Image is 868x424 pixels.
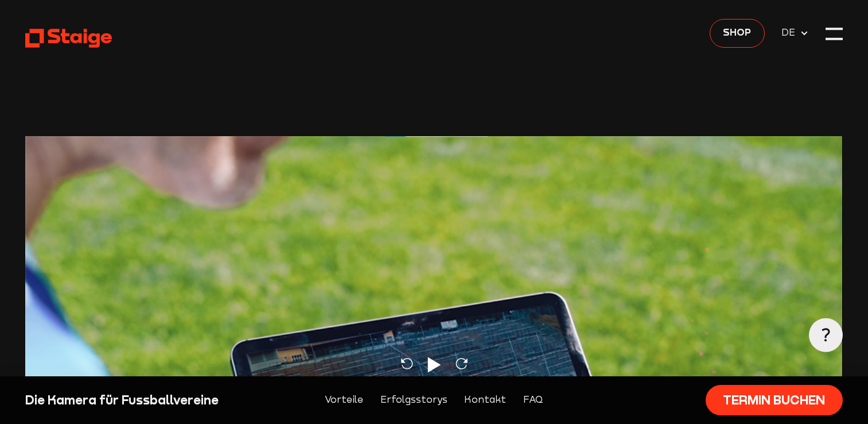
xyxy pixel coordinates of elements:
a: Termin buchen [706,385,843,416]
a: Shop [710,19,764,48]
span: Shop [723,25,751,40]
span: DE [781,25,799,40]
a: Kontakt [464,392,506,407]
a: Vorteile [325,392,363,407]
a: FAQ [523,392,543,407]
div: Die Kamera für Fussballvereine [25,392,220,409]
a: Erfolgsstorys [380,392,447,407]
